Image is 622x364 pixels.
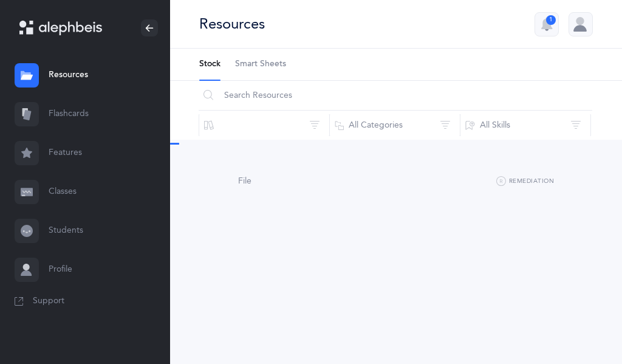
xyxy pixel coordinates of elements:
[329,111,460,140] button: All Categories
[535,12,559,36] button: 1
[238,176,251,186] span: File
[460,111,591,140] button: All Skills
[199,81,592,110] input: Search Resources
[33,295,64,307] span: Support
[496,174,554,189] button: Remediation
[546,15,556,25] div: 1
[199,14,265,34] div: Resources
[235,58,286,70] span: Smart Sheets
